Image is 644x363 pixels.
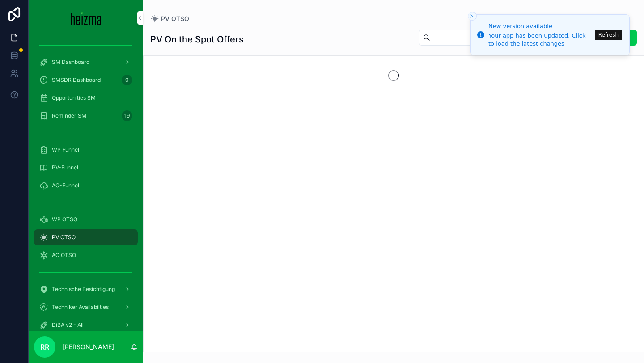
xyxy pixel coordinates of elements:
[52,216,77,223] span: WP OTSO
[34,142,138,158] a: WP Funnel
[34,247,138,263] a: AC OTSO
[34,211,138,228] a: WP OTSO
[122,110,132,121] div: 19
[52,94,96,101] span: Opportunities SM
[34,160,138,176] a: PV-Funnel
[34,90,138,106] a: Opportunities SM
[52,304,109,311] span: Techniker Availabilties
[150,33,244,46] h1: PV On the Spot Offers
[71,11,102,25] img: App logo
[52,182,79,189] span: AC-Funnel
[29,36,143,331] div: scrollable content
[34,72,138,88] a: SMSDR Dashboard0
[34,54,138,70] a: SM Dashboard
[488,32,592,48] div: Your app has been updated. Click to load the latest changes
[34,229,138,245] a: PV OTSO
[52,321,84,329] span: DiBA v2 - All
[52,59,89,66] span: SM Dashboard
[34,108,138,124] a: Reminder SM19
[468,12,477,21] button: Close toast
[52,234,76,241] span: PV OTSO
[52,76,101,84] span: SMSDR Dashboard
[52,164,78,171] span: PV-Funnel
[488,22,592,31] div: New version available
[34,177,138,194] a: AC-Funnel
[595,30,622,40] button: Refresh
[52,112,86,119] span: Reminder SM
[150,14,189,23] a: PV OTSO
[63,342,114,351] p: [PERSON_NAME]
[122,75,132,85] div: 0
[34,281,138,297] a: Technische Besichtigung
[161,14,189,23] span: PV OTSO
[34,317,138,333] a: DiBA v2 - All
[40,342,49,352] span: RR
[52,286,115,293] span: Technische Besichtigung
[34,299,138,315] a: Techniker Availabilties
[52,146,79,153] span: WP Funnel
[52,252,76,259] span: AC OTSO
